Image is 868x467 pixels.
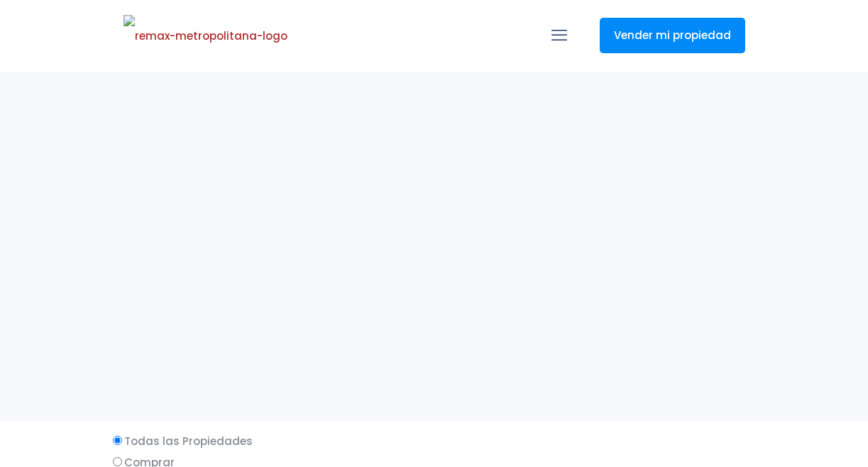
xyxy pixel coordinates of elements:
label: Todas las Propiedades [109,432,759,450]
a: Vender mi propiedad [600,18,745,53]
input: Todas las Propiedades [113,436,122,445]
a: mobile menu [547,23,571,48]
img: remax-metropolitana-logo [123,15,287,57]
input: Comprar [113,457,122,466]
